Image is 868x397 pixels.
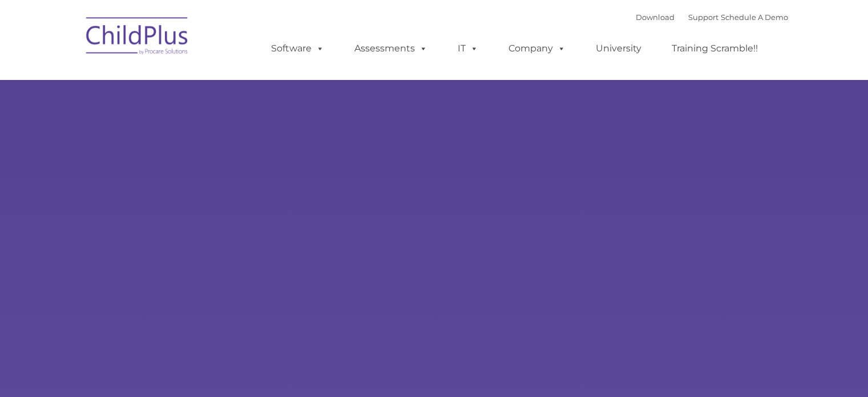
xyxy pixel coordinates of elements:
[343,37,439,60] a: Assessments
[688,13,718,22] a: Support
[446,37,490,60] a: IT
[721,13,788,22] a: Schedule A Demo
[636,13,788,22] font: |
[636,13,675,22] a: Download
[80,9,195,66] img: ChildPlus by Procare Solutions
[260,37,336,60] a: Software
[584,37,653,60] a: University
[660,37,769,60] a: Training Scramble!!
[497,37,577,60] a: Company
